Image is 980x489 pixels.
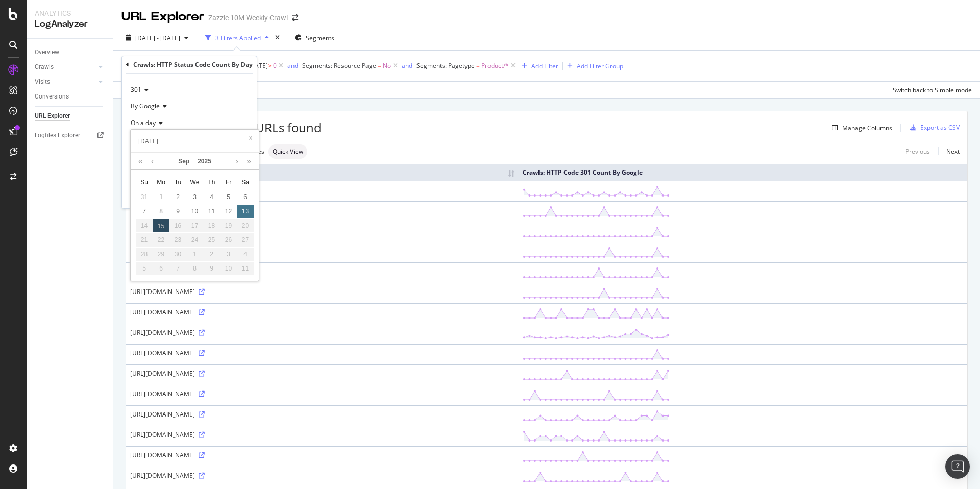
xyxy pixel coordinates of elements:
td: September 24, 2025 [186,233,203,247]
td: September 3, 2025 [186,190,203,204]
td: September 25, 2025 [203,233,220,247]
td: September 19, 2025 [220,218,237,233]
div: 22 [153,233,169,247]
td: September 26, 2025 [220,233,237,247]
th: Fri [220,175,237,190]
div: [URL][DOMAIN_NAME] [130,226,514,235]
button: and [287,61,298,70]
td: September 21, 2025 [136,233,153,247]
span: Segments [306,34,334,42]
td: October 5, 2025 [136,261,153,276]
div: 7 [169,262,186,275]
div: 8 [153,205,169,218]
div: 5 [220,190,237,204]
td: September 8, 2025 [153,204,169,218]
div: 2 [203,248,220,261]
td: September 9, 2025 [169,204,186,218]
a: Conversions [35,91,106,102]
td: September 14, 2025 [136,218,153,233]
td: September 27, 2025 [237,233,254,247]
div: 16 [169,219,186,232]
button: Manage Columns [828,121,892,134]
span: Mo [153,178,169,187]
div: 17 [186,219,203,232]
div: 27 [237,233,254,247]
td: September 29, 2025 [153,247,169,261]
span: By Google [131,102,160,110]
th: Tue [169,175,186,190]
div: 11 [237,262,254,275]
td: September 17, 2025 [186,218,203,233]
div: URL Explorer [35,111,70,121]
div: 1 [153,190,169,204]
button: [DATE] - [DATE] [121,30,192,46]
div: 1 [186,248,203,261]
span: Sa [237,178,254,187]
span: Tu [169,178,186,187]
div: 12 [220,205,237,218]
div: 20 [237,219,254,232]
td: September 13, 2025 [237,204,254,218]
a: Crawls [35,62,95,72]
div: [URL][DOMAIN_NAME] [130,267,514,276]
span: 0 [273,59,277,73]
div: [URL][DOMAIN_NAME] [130,410,514,419]
div: 3 [186,190,203,204]
div: Zazzle 10M Weekly Crawl [208,13,288,23]
th: Thu [203,175,220,190]
div: 6 [237,190,254,204]
div: 19 [220,219,237,232]
td: September 30, 2025 [169,247,186,261]
th: Wed [186,175,203,190]
span: Segments: Resource Page [302,61,376,70]
div: 28 [136,248,153,261]
div: Open Intercom Messenger [945,454,970,479]
div: [URL][DOMAIN_NAME] [130,430,514,439]
a: Next year (Control + right) [244,153,254,170]
td: September 2, 2025 [169,190,186,204]
div: neutral label [268,144,307,159]
div: 8 [186,262,203,275]
td: October 4, 2025 [237,247,254,261]
div: 5 [136,262,153,275]
div: Crawls [35,62,54,72]
div: Crawls: HTTP Status Code Count By Day [133,60,253,69]
td: September 28, 2025 [136,247,153,261]
div: 11 [203,205,220,218]
div: 6 [153,262,169,275]
span: 301 [131,85,141,94]
div: 3 [220,248,237,261]
td: October 10, 2025 [220,261,237,276]
a: Logfiles Explorer [35,130,106,141]
span: [DATE] - [DATE] [135,34,180,42]
div: 25 [203,233,220,247]
div: [URL][DOMAIN_NAME] [130,389,514,398]
button: and [402,61,412,70]
span: = [476,61,480,70]
div: [URL][DOMAIN_NAME] [130,308,514,316]
div: Switch back to Simple mode [893,86,972,94]
div: Visits [35,77,50,87]
td: September 12, 2025 [220,204,237,218]
span: Product/* [481,59,509,73]
div: arrow-right-arrow-left [292,14,298,21]
th: Sat [237,175,254,190]
td: August 31, 2025 [136,190,153,204]
td: September 4, 2025 [203,190,220,204]
div: Conversions [35,91,69,102]
a: Visits [35,77,95,87]
button: Add Filter Group [563,60,623,72]
span: = [378,61,381,70]
td: October 1, 2025 [186,247,203,261]
span: Segments: Pagetype [416,61,475,70]
div: 14 [136,219,153,232]
td: September 11, 2025 [203,204,220,218]
a: Next [938,144,960,159]
th: Crawls: HTTP Code 301 Count By Google [519,164,967,181]
a: Sep [174,153,193,170]
div: 13 [237,205,254,218]
td: October 2, 2025 [203,247,220,261]
div: 10 [220,262,237,275]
